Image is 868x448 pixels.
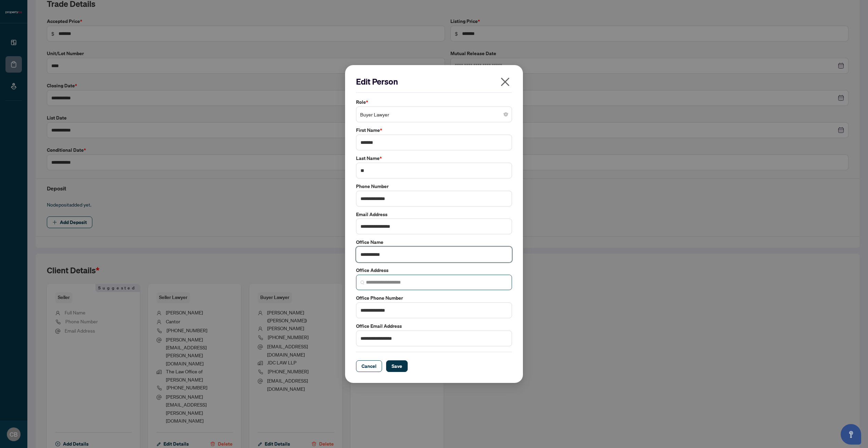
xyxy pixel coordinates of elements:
[392,361,402,372] span: Save
[386,360,408,372] button: Save
[356,322,512,330] label: Office Email Address
[356,294,512,302] label: Office Phone Number
[360,281,365,285] img: search_icon
[360,108,508,121] span: Buyer Lawyer
[500,76,511,87] span: close
[356,360,382,372] button: Cancel
[356,266,512,274] label: Office Address
[356,76,512,87] h2: Edit Person
[356,154,512,162] label: Last Name
[356,183,512,190] label: Phone Number
[356,238,512,246] label: Office Name
[356,126,512,134] label: First Name
[356,211,512,218] label: Email Address
[361,361,377,372] span: Cancel
[841,424,861,445] button: Open asap
[356,98,512,106] label: Role
[504,112,508,116] span: close-circle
